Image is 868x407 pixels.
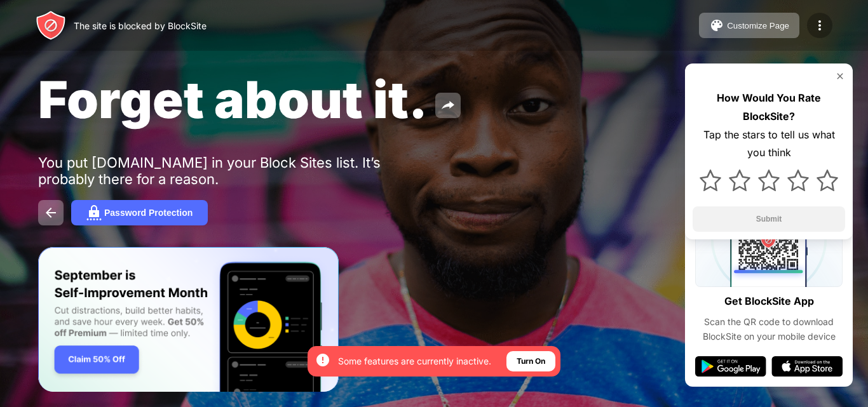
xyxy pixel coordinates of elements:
button: Password Protection [71,200,208,225]
img: header-logo.svg [36,10,66,41]
img: menu-icon.svg [812,18,827,33]
div: Turn On [517,355,545,368]
div: You put [DOMAIN_NAME] in your Block Sites list. It’s probably there for a reason. [38,154,431,187]
img: password.svg [86,205,102,220]
img: google-play.svg [695,356,766,377]
div: Get BlockSite App [724,292,814,310]
div: Scan the QR code to download BlockSite on your mobile device [695,315,843,344]
div: Customize Page [727,21,789,30]
img: share.svg [440,98,456,113]
div: Password Protection [104,208,193,218]
img: app-store.svg [771,356,843,377]
img: star.svg [700,170,721,191]
img: star.svg [729,170,750,191]
button: Submit [693,206,845,232]
img: star.svg [758,170,780,191]
div: Tap the stars to tell us what you think [693,126,845,163]
div: How Would You Rate BlockSite? [693,89,845,126]
div: The site is blocked by BlockSite [74,20,207,31]
span: Forget about it. [38,69,428,130]
img: error-circle-white.svg [315,352,330,368]
img: star.svg [787,170,809,191]
img: star.svg [817,170,838,191]
button: Customize Page [699,13,799,38]
div: Some features are currently inactive. [338,355,491,368]
img: back.svg [43,205,58,220]
img: pallet.svg [709,18,724,33]
img: rate-us-close.svg [835,71,845,81]
iframe: Banner [38,247,339,392]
